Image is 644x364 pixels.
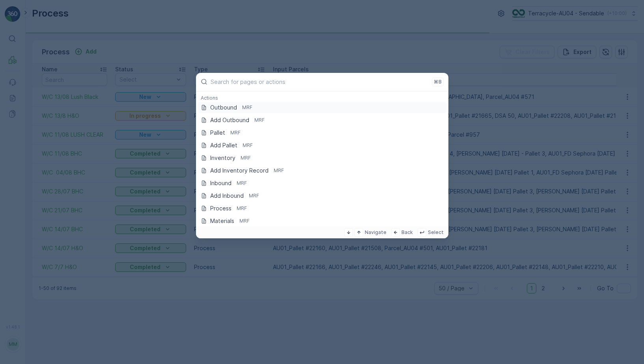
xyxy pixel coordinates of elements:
p: MRF [242,104,252,111]
input: Search for pages or actions [211,78,428,85]
p: MRF [243,142,253,149]
p: Back [401,229,413,236]
p: MRF [230,130,241,136]
p: Add Outbound [210,116,249,124]
p: Select [428,229,444,236]
p: Navigate [365,229,386,236]
button: ⌘B [432,78,444,86]
p: Add Inbound [210,192,244,200]
div: Actions [196,95,448,102]
p: ⌘B [434,79,442,85]
p: MRF [237,180,247,186]
p: Process [210,204,231,212]
p: MRF [239,218,250,224]
p: Add Pallet [210,141,237,149]
p: MRF [274,167,284,174]
p: Pallet [210,129,225,137]
p: Outbound [210,104,237,111]
p: Add Inventory Record [210,167,269,175]
p: Inventory [210,154,235,162]
p: Inbound [210,179,231,187]
div: Search for pages or actions [196,91,448,227]
p: MRF [249,193,259,199]
p: MRF [241,155,251,161]
p: MRF [237,205,247,212]
p: MRF [254,117,265,123]
p: Materials [210,217,234,225]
